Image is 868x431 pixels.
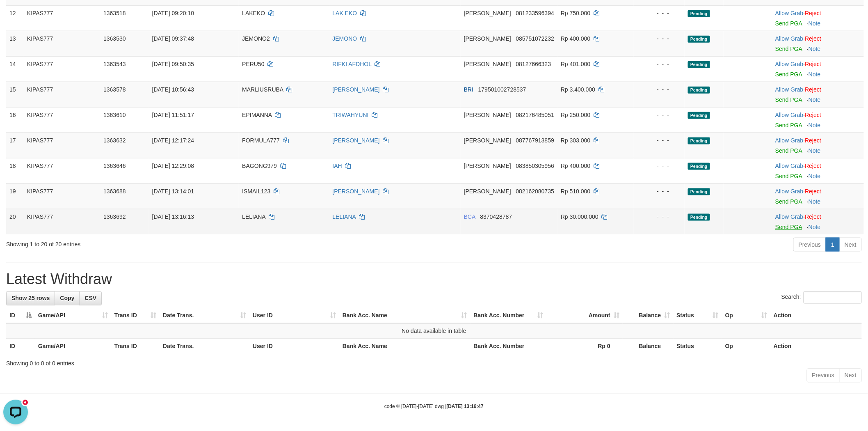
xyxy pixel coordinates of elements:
[516,10,554,16] span: Copy 081233596394 to clipboard
[688,214,710,221] span: Pending
[24,209,100,234] td: KIPAS777
[775,20,802,27] a: Send PGA
[464,213,475,220] span: BCA
[6,82,24,107] td: 15
[333,137,380,144] a: [PERSON_NAME]
[24,56,100,82] td: KIPAS777
[809,46,821,52] a: Note
[775,224,802,230] a: Send PGA
[516,61,551,67] span: Copy 08127666323 to clipboard
[807,369,840,383] a: Previous
[561,61,590,67] span: Rp 401.000
[333,213,356,220] a: LELIANA
[637,34,681,43] div: - - -
[775,61,803,67] a: Allow Grab
[775,163,805,169] span: ·
[546,339,623,354] th: Rp 0
[688,163,710,170] span: Pending
[688,87,710,94] span: Pending
[103,10,126,16] span: 1363518
[464,188,511,195] span: [PERSON_NAME]
[772,133,864,158] td: ·
[809,96,821,103] a: Note
[775,35,805,42] span: ·
[3,3,28,28] button: Open LiveChat chat widget
[637,187,681,195] div: - - -
[339,339,471,354] th: Bank Acc. Name
[6,209,24,234] td: 20
[688,112,710,119] span: Pending
[249,308,339,323] th: User ID: activate to sort column ascending
[772,56,864,82] td: ·
[24,183,100,209] td: KIPAS777
[24,133,100,158] td: KIPAS777
[809,71,821,78] a: Note
[6,107,24,133] td: 16
[688,138,710,144] span: Pending
[333,35,357,42] a: JEMONO
[722,308,770,323] th: Op: activate to sort column ascending
[839,369,862,383] a: Next
[775,213,803,220] a: Allow Grab
[333,10,357,16] a: LAK EKO
[775,122,802,128] a: Send PGA
[516,35,554,42] span: Copy 085751072232 to clipboard
[775,137,805,144] span: ·
[775,86,803,93] a: Allow Grab
[805,10,822,16] a: Reject
[242,163,277,169] span: BAGONG979
[103,86,126,93] span: 1363578
[772,107,864,133] td: ·
[464,35,511,42] span: [PERSON_NAME]
[561,188,590,195] span: Rp 510.000
[6,158,24,183] td: 18
[775,188,805,195] span: ·
[6,56,24,82] td: 14
[103,112,126,118] span: 1363610
[6,291,55,305] a: Show 25 rows
[103,61,126,67] span: 1363543
[775,10,803,16] a: Allow Grab
[384,404,484,410] small: code © [DATE]-[DATE] dwg |
[35,308,111,323] th: Game/API: activate to sort column ascending
[242,137,280,144] span: FORMULA777
[775,86,805,93] span: ·
[152,188,194,195] span: [DATE] 13:14:01
[471,339,547,354] th: Bank Acc. Number
[770,308,862,323] th: Action
[152,213,194,220] span: [DATE] 13:16:13
[775,61,805,67] span: ·
[103,213,126,220] span: 1363692
[242,61,264,67] span: PERU50
[6,308,35,323] th: ID: activate to sort column descending
[152,86,194,93] span: [DATE] 10:56:43
[809,224,821,230] a: Note
[55,291,80,305] a: Copy
[805,86,822,93] a: Reject
[152,112,194,118] span: [DATE] 11:51:17
[772,158,864,183] td: ·
[775,46,802,52] a: Send PGA
[826,238,840,252] a: 1
[478,86,526,93] span: Copy 179501002728537 to clipboard
[6,183,24,209] td: 19
[249,339,339,354] th: User ID
[775,112,803,118] a: Allow Grab
[623,339,674,354] th: Balance
[637,85,681,94] div: - - -
[152,61,194,67] span: [DATE] 09:50:35
[6,5,24,31] td: 12
[464,61,511,67] span: [PERSON_NAME]
[152,35,194,42] span: [DATE] 09:37:48
[464,163,511,169] span: [PERSON_NAME]
[775,137,803,144] a: Allow Grab
[772,183,864,209] td: ·
[103,137,126,144] span: 1363632
[11,295,50,302] span: Show 25 rows
[24,82,100,107] td: KIPAS777
[775,198,802,205] a: Send PGA
[805,188,822,195] a: Reject
[775,147,802,154] a: Send PGA
[775,188,803,195] a: Allow Grab
[6,133,24,158] td: 17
